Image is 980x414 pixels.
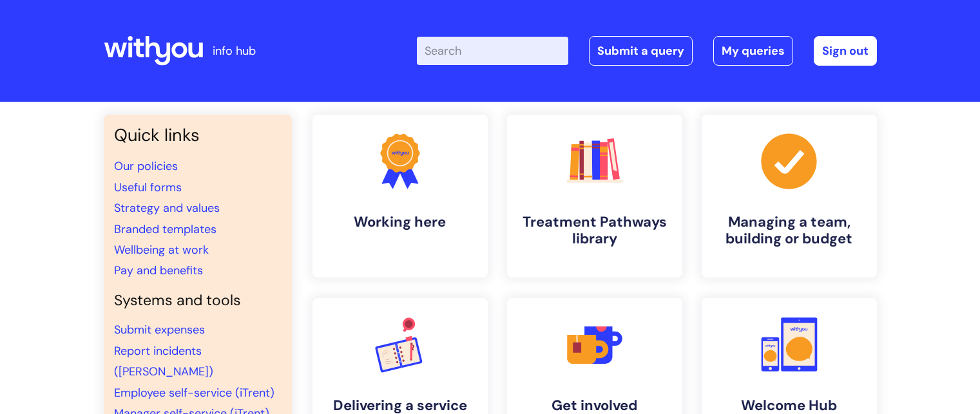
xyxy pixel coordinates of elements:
a: Sign out [814,36,877,66]
a: Our policies [114,158,178,174]
a: Submit expenses [114,322,205,337]
a: My queries [713,36,793,66]
a: Report incidents ([PERSON_NAME]) [114,343,213,379]
h4: Get involved [517,397,672,414]
a: Wellbeing at work [114,242,209,258]
div: | - [417,36,877,66]
input: Search [417,37,568,65]
a: Branded templates [114,221,216,237]
h4: Systems and tools [114,292,282,310]
a: Useful forms [114,180,182,195]
a: Managing a team, building or budget [702,115,877,278]
a: Submit a query [589,36,693,66]
h4: Treatment Pathways library [517,214,672,248]
a: Working here [312,115,488,278]
p: info hub [213,41,256,61]
a: Pay and benefits [114,263,203,278]
h4: Delivering a service [323,397,477,414]
h4: Working here [323,214,477,231]
h3: Quick links [114,125,282,146]
h4: Managing a team, building or budget [712,214,867,248]
a: Employee self-service (iTrent) [114,385,274,400]
a: Treatment Pathways library [507,115,682,278]
a: Strategy and values [114,200,220,216]
h4: Welcome Hub [712,397,867,414]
